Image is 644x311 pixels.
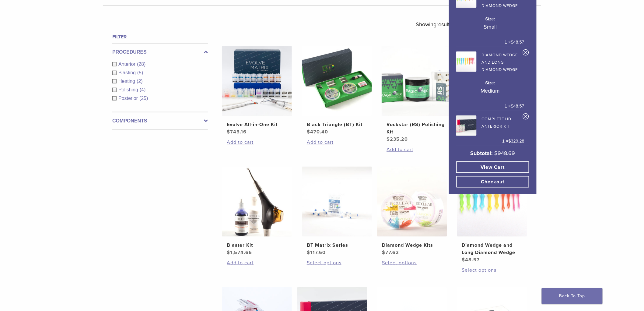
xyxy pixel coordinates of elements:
[542,288,603,304] a: Back To Top
[302,46,373,136] a: Black Triangle (BT) KitBlack Triangle (BT) Kit $470.40
[509,139,511,143] span: $
[462,242,522,256] h2: Diamond Wedge and Long Diamond Wedge
[307,249,326,256] bdi: 117.60
[222,46,292,116] img: Evolve All-in-One Kit
[456,80,524,86] dt: Size:
[457,167,528,263] a: Diamond Wedge and Long Diamond WedgeDiamond Wedge and Long Diamond Wedge $48.57
[112,48,208,56] label: Procedures
[456,86,524,95] p: Medium
[302,167,373,256] a: BT Matrix SeriesBT Matrix Series $117.60
[511,40,524,44] bdi: 48.57
[457,167,527,237] img: Diamond Wedge and Long Diamond Wedge
[137,62,145,67] span: (28)
[377,167,447,237] img: Diamond Wedge Kits
[227,139,287,146] a: Add to cart: “Evolve All-in-One Kit”
[387,146,447,153] a: Add to cart: “Rockstar (RS) Polishing Kit”
[382,249,399,256] bdi: 77.62
[462,257,465,263] span: $
[227,249,252,256] bdi: 1,574.66
[227,129,230,135] span: $
[509,139,524,143] bdi: 329.28
[382,259,442,267] a: Select options for “Diamond Wedge Kits”
[495,150,515,157] bdi: 948.69
[462,257,480,263] bdi: 48.57
[118,79,137,84] span: Heating
[382,46,452,116] img: Rockstar (RS) Polishing Kit
[307,129,310,135] span: $
[511,104,524,108] bdi: 48.57
[456,50,524,73] a: Diamond Wedge and Long Diamond Wedge
[227,121,287,128] h2: Evolve All-in-One Kit
[462,267,522,274] a: Select options for “Diamond Wedge and Long Diamond Wedge”
[112,33,208,41] h4: Filter
[307,249,310,256] span: $
[456,16,524,22] dt: Size:
[456,115,477,136] img: Complete HD Anterior Kit
[222,167,292,256] a: Blaster KitBlaster Kit $1,574.66
[456,114,524,136] a: Complete HD Anterior Kit
[118,70,137,75] span: Blasting
[495,150,498,157] span: $
[502,138,524,145] span: 1 ×
[307,242,367,249] h2: BT Matrix Series
[227,129,247,135] bdi: 745.16
[456,22,524,31] p: Small
[387,136,390,142] span: $
[140,87,146,92] span: (4)
[118,87,140,92] span: Polishing
[511,104,513,108] span: $
[137,79,143,84] span: (2)
[381,46,452,143] a: Rockstar (RS) Polishing KitRockstar (RS) Polishing Kit $235.20
[456,161,529,173] a: View cart
[139,96,148,101] span: (25)
[307,121,367,128] h2: Black Triangle (BT) Kit
[227,249,230,256] span: $
[382,242,442,249] h2: Diamond Wedge Kits
[382,249,385,256] span: $
[377,167,448,256] a: Diamond Wedge KitsDiamond Wedge Kits $77.62
[112,117,208,125] label: Components
[456,51,477,72] img: Diamond Wedge and Long Diamond Wedge
[511,40,513,44] span: $
[307,259,367,267] a: Select options for “BT Matrix Series”
[227,242,287,249] h2: Blaster Kit
[416,18,452,31] p: Showing results
[118,62,137,67] span: Anterior
[302,46,372,116] img: Black Triangle (BT) Kit
[137,70,143,75] span: (5)
[302,167,372,237] img: BT Matrix Series
[471,150,493,157] strong: Subtotal:
[387,136,408,142] bdi: 235.20
[307,129,328,135] bdi: 470.40
[307,139,367,146] a: Add to cart: “Black Triangle (BT) Kit”
[456,176,529,188] a: Checkout
[222,46,292,136] a: Evolve All-in-One KitEvolve All-in-One Kit $745.16
[523,113,529,122] a: Remove Complete HD Anterior Kit from cart
[227,259,287,267] a: Add to cart: “Blaster Kit”
[387,121,447,136] h2: Rockstar (RS) Polishing Kit
[222,167,292,237] img: Blaster Kit
[523,49,529,58] a: Remove Diamond Wedge and Long Diamond Wedge from cart
[505,39,524,46] span: 1 ×
[118,96,139,101] span: Posterior
[505,103,524,110] span: 1 ×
